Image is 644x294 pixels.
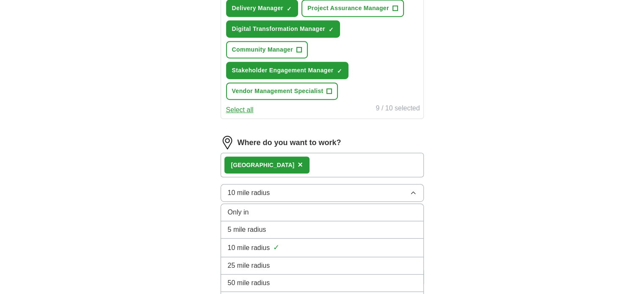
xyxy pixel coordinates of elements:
[307,4,389,13] span: Project Assurance Manager
[226,41,308,58] button: Community Manager
[226,20,340,38] button: Digital Transformation Manager✓
[228,243,270,253] span: 10 mile radius
[232,66,334,75] span: Stakeholder Engagement Manager
[298,160,303,169] span: ×
[232,25,326,33] span: Digital Transformation Manager
[228,225,266,235] span: 5 mile radius
[226,62,348,79] button: Stakeholder Engagement Manager✓
[337,68,342,74] span: ✓
[221,136,234,149] img: location.png
[232,87,323,96] span: Vendor Management Specialist
[298,159,303,171] button: ×
[221,184,424,202] button: 10 mile radius
[226,82,338,100] button: Vendor Management Specialist
[228,207,249,217] span: Only in
[238,137,341,148] label: Where do you want to work?
[228,261,270,271] span: 25 mile radius
[329,26,334,33] span: ✓
[228,278,270,288] span: 50 mile radius
[287,5,292,12] span: ✓
[232,4,284,13] span: Delivery Manager
[228,188,270,198] span: 10 mile radius
[376,103,420,115] div: 9 / 10 selected
[273,242,279,253] span: ✓
[231,161,295,170] div: [GEOGRAPHIC_DATA]
[232,45,293,54] span: Community Manager
[226,105,254,115] button: Select all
